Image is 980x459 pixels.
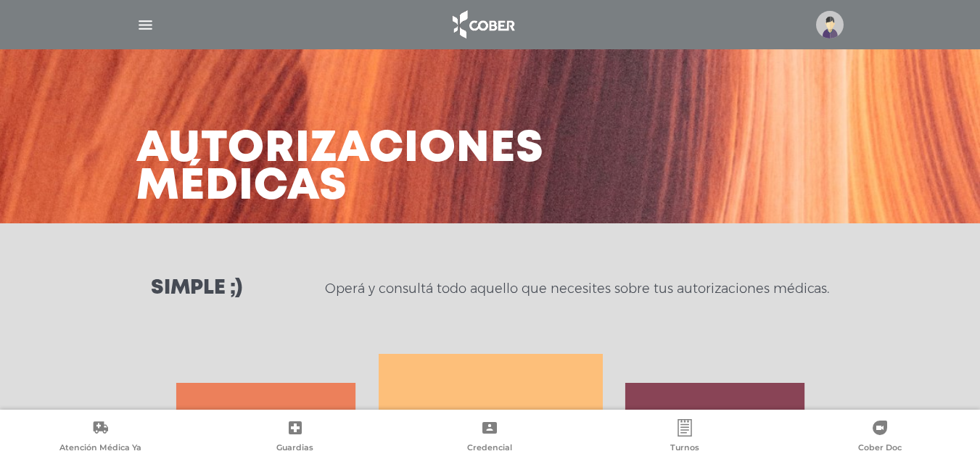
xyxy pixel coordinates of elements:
[325,280,829,297] p: Operá y consultá todo aquello que necesites sobre tus autorizaciones médicas.
[198,419,393,456] a: Guardias
[59,442,141,455] span: Atención Médica Ya
[136,16,155,34] img: Cober_menu-lines-white.svg
[3,419,198,456] a: Atención Médica Ya
[151,278,242,299] h3: Simple ;)
[670,442,699,455] span: Turnos
[816,11,844,38] img: profile-placeholder.svg
[392,419,588,456] a: Credencial
[858,442,902,455] span: Cober Doc
[136,131,544,206] h3: Autorizaciones médicas
[588,419,783,456] a: Turnos
[467,442,512,455] span: Credencial
[276,442,313,455] span: Guardias
[445,7,521,42] img: logo_cober_home-white.png
[782,419,977,456] a: Cober Doc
